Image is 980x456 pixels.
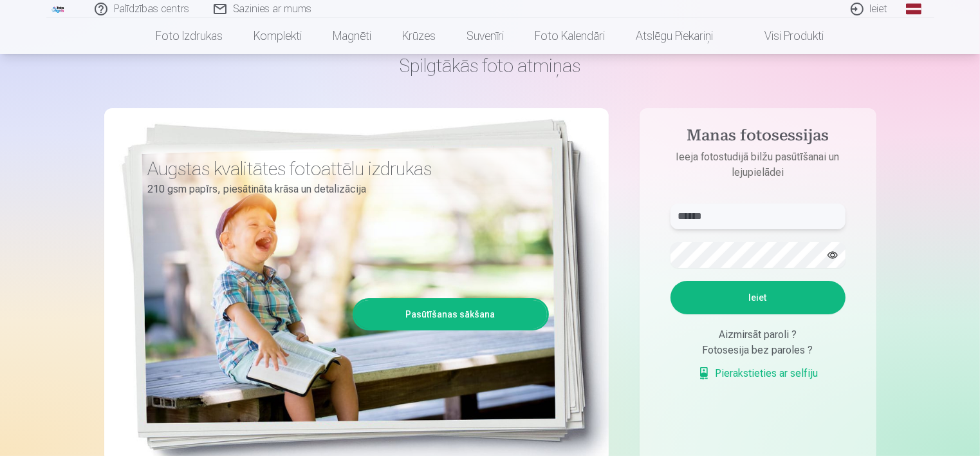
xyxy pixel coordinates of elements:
[104,54,876,77] h1: Spilgtākās foto atmiņas
[452,18,520,54] a: Suvenīri
[670,327,846,343] div: Aizmirsāt paroli ?
[355,300,547,328] a: Pasūtīšanas sākšana
[729,18,840,54] a: Visi produkti
[141,18,239,54] a: Foto izdrukas
[698,366,818,381] a: Pierakstieties ar selfiju
[670,281,846,314] button: Ieiet
[387,18,452,54] a: Krūzes
[239,18,318,54] a: Komplekti
[658,126,858,149] h4: Manas fotosessijas
[520,18,621,54] a: Foto kalendāri
[148,180,539,198] p: 210 gsm papīrs, piesātināta krāsa un detalizācija
[318,18,387,54] a: Magnēti
[658,149,858,180] p: Ieeja fotostudijā bilžu pasūtīšanai un lejupielādei
[51,5,66,13] img: /fa1
[148,157,539,180] h3: Augstas kvalitātes fotoattēlu izdrukas
[670,343,846,358] div: Fotosesija bez paroles ?
[621,18,729,54] a: Atslēgu piekariņi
